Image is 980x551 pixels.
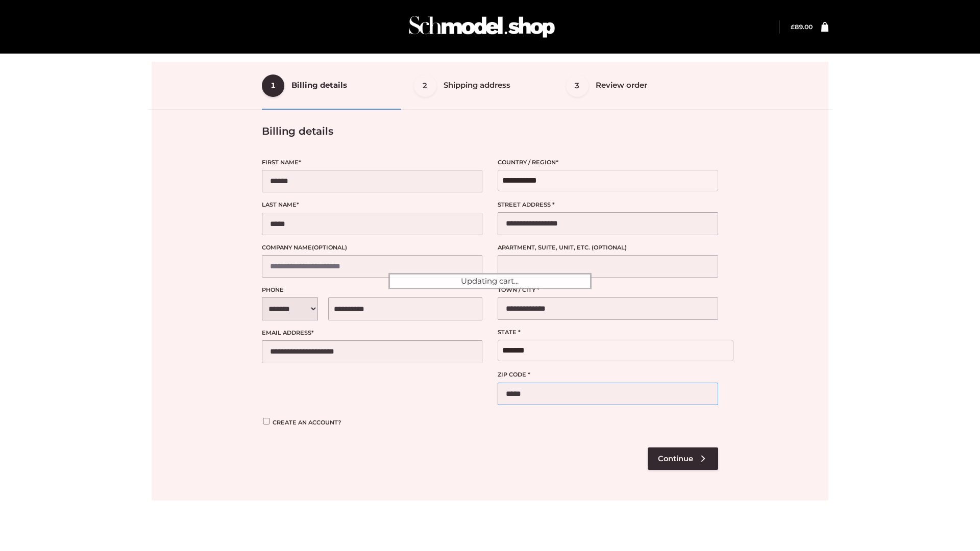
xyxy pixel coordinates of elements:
div: Updating cart... [388,273,592,289]
span: £ [791,23,795,31]
img: Schmodel Admin 964 [405,7,558,47]
bdi: 89.00 [791,23,813,31]
a: £89.00 [791,23,813,31]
